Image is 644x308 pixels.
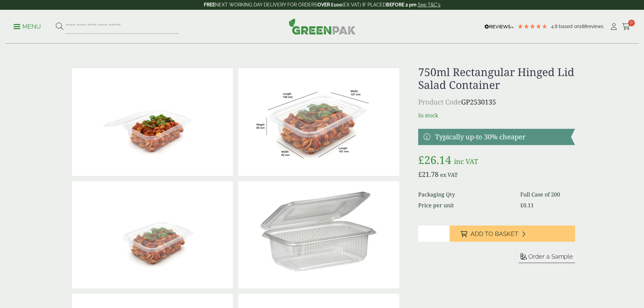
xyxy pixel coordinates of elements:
dt: Price per unit [418,201,512,209]
h1: 750ml Rectangular Hinged Lid Salad Container [418,66,575,92]
bdi: 26.14 [418,152,451,167]
span: reviews [587,24,603,29]
img: GreenPak Supplies [289,18,356,34]
i: My Account [610,23,618,30]
span: Based on [559,24,579,29]
a: See T&C's [418,2,440,7]
span: 4.8 [551,24,559,29]
img: SaladBox_750rectangle [238,68,399,176]
a: 0 [622,22,630,32]
p: Menu [14,23,41,31]
div: 4.79 Stars [517,23,548,29]
button: Add to Basket [450,226,575,242]
p: In stock [418,111,575,119]
span: Product Code [418,97,461,106]
span: 0 [628,20,635,26]
span: £ [520,202,523,209]
a: Menu [14,23,41,29]
strong: FREE [204,2,215,7]
span: inc VAT [454,157,478,166]
bdi: 0.11 [520,202,534,209]
dd: Full Case of 200 [520,190,575,198]
strong: BEFORE 2 pm [386,2,416,7]
span: £ [418,152,424,167]
dt: Packaging Qty [418,190,512,198]
bdi: 21.78 [418,170,438,179]
i: Cart [622,23,630,30]
p: GP2530135 [418,97,575,107]
img: 750ml Rectangle Hinged Salad Container Closed [72,181,233,289]
span: £ [418,170,422,179]
img: REVIEWS.io [484,24,514,29]
img: 750ml Rectangle Hinged Salad Container Open [72,68,233,176]
span: Add to Basket [471,230,518,238]
span: ex VAT [440,171,458,179]
strong: OVER £100 [317,2,342,7]
span: Order a Sample [528,253,573,260]
img: 750ml Rectangular Hinged Lid Salad Container 0 [238,181,399,289]
button: Order a Sample [519,253,575,263]
span: 188 [579,24,587,29]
